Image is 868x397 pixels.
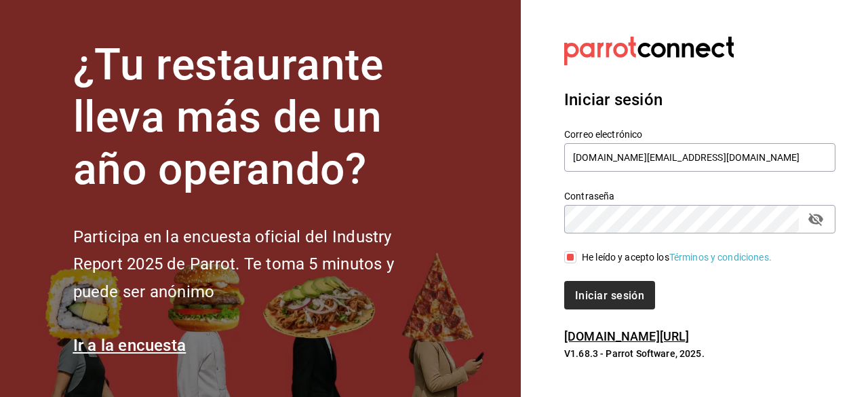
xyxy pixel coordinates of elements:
font: V1.68.3 - Parrot Software, 2025. [564,348,705,359]
button: campo de contraseña [804,208,827,231]
font: Correo electrónico [564,129,642,140]
font: ¿Tu restaurante lleva más de un año operando? [73,39,384,195]
a: [DOMAIN_NAME][URL] [564,329,689,343]
font: Iniciar sesión [564,90,663,109]
a: Ir a la encuesta [73,336,186,355]
input: Ingresa tu correo electrónico [564,143,835,172]
font: Iniciar sesión [575,288,644,301]
font: He leído y acepto los [582,252,669,263]
a: Términos y condiciones. [669,252,772,263]
font: Contraseña [564,191,614,202]
font: Participa en la encuesta oficial del Industry Report 2025 de Parrot. Te toma 5 minutos y puede se... [73,227,394,302]
button: Iniciar sesión [564,281,655,309]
